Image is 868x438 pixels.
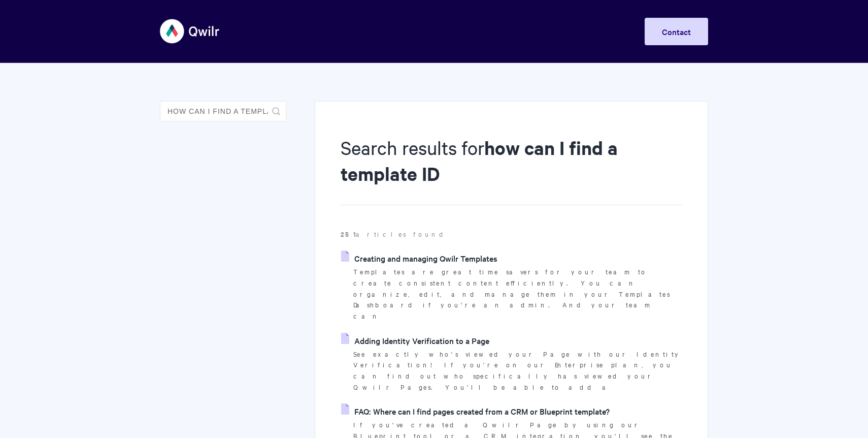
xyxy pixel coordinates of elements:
strong: how can I find a template ID [341,135,618,186]
p: Templates are great time savers for your team to create consistent content efficiently. You can o... [353,266,682,322]
strong: 251 [341,229,356,239]
p: articles found [341,229,682,240]
a: FAQ: Where can I find pages created from a CRM or Blueprint template? [341,403,610,419]
a: Creating and managing Qwilr Templates [341,251,497,266]
p: See exactly who's viewed your Page with our Identity Verification! If you're on our Enterprise pl... [353,349,682,393]
input: Search [160,101,286,121]
a: Adding Identity Verification to a Page [341,333,489,348]
h1: Search results for [341,135,682,205]
a: Contact [645,18,708,45]
img: Qwilr Help Center [160,12,220,50]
